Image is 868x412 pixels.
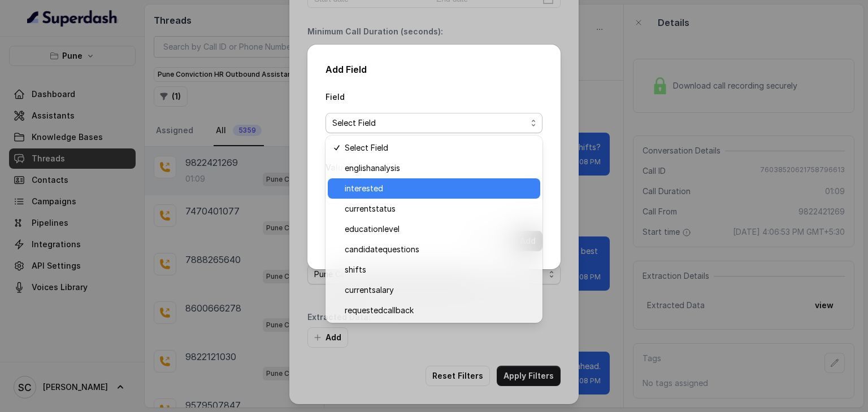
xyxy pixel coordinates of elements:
[325,113,542,133] button: Select Field
[345,202,533,216] span: currentstatus
[345,141,533,155] span: Select Field
[345,243,533,256] span: candidatequestions
[345,161,533,175] span: englishanalysis
[345,304,533,317] span: requestedcallback
[345,283,533,297] span: currentsalary
[325,135,542,323] div: Select Field
[345,222,533,236] span: educationlevel
[345,263,533,277] span: shifts
[332,116,527,130] span: Select Field
[345,182,533,195] span: interested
